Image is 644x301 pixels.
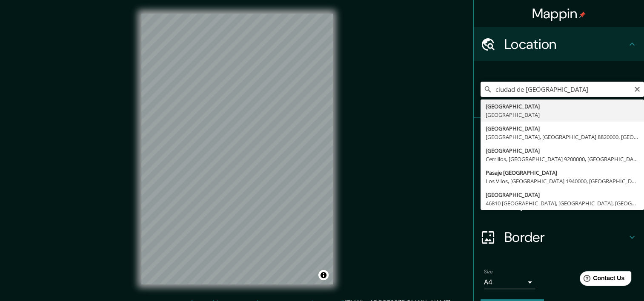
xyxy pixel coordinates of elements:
[474,27,644,61] div: Location
[481,82,644,97] input: Pick your city or area
[141,14,333,284] canvas: Map
[532,5,586,22] h4: Mappin
[486,102,639,111] div: [GEOGRAPHIC_DATA]
[484,275,535,289] div: A4
[568,268,635,292] iframe: Help widget launcher
[486,177,639,185] div: Los Vilos, [GEOGRAPHIC_DATA] 1940000, [GEOGRAPHIC_DATA]
[486,168,639,177] div: Pasaje [GEOGRAPHIC_DATA]
[484,268,493,275] label: Size
[486,155,639,163] div: Cerrillos, [GEOGRAPHIC_DATA] 9200000, [GEOGRAPHIC_DATA]
[504,36,627,53] h4: Location
[486,111,639,119] div: [GEOGRAPHIC_DATA]
[474,186,644,220] div: Layout
[634,85,641,93] button: Clear
[504,229,627,246] h4: Border
[504,195,627,212] h4: Layout
[486,146,639,155] div: [GEOGRAPHIC_DATA]
[474,220,644,254] div: Border
[486,133,639,141] div: [GEOGRAPHIC_DATA], [GEOGRAPHIC_DATA] 8820000, [GEOGRAPHIC_DATA]
[318,270,329,280] button: Toggle attribution
[474,152,644,186] div: Style
[474,118,644,152] div: Pins
[486,124,639,133] div: [GEOGRAPHIC_DATA]
[486,190,639,199] div: [GEOGRAPHIC_DATA]
[486,199,639,207] div: 46810 [GEOGRAPHIC_DATA], [GEOGRAPHIC_DATA], [GEOGRAPHIC_DATA]
[579,11,586,18] img: pin-icon.png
